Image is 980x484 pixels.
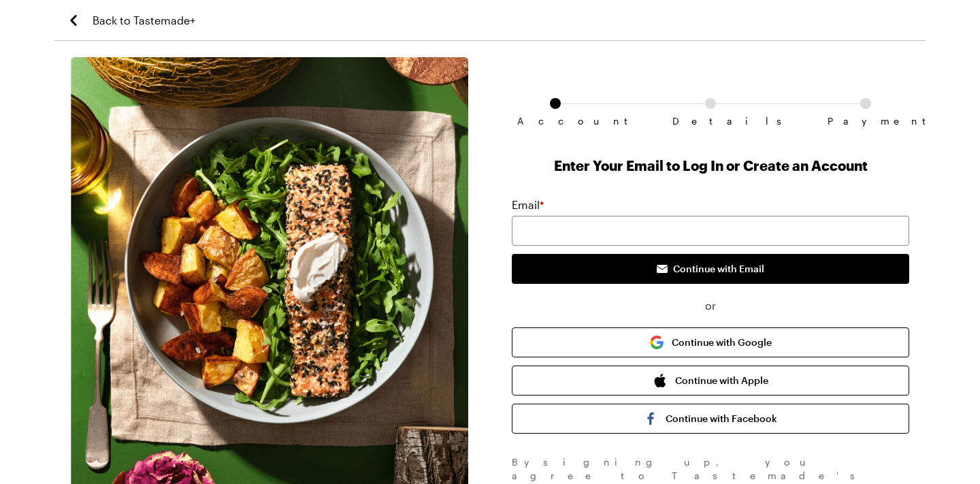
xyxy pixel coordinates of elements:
[828,116,904,127] span: Payment
[512,366,909,396] button: Continue with Apple
[672,116,749,127] span: Details
[517,116,593,127] span: Account
[673,262,764,276] span: Continue with Email
[512,197,544,213] label: Email
[93,12,195,29] span: Back to Tastemade+
[512,156,909,175] h1: Enter Your Email to Log In or Create an Account
[512,327,909,357] button: Continue with Google
[512,98,909,116] ol: Subscription checkout form navigation
[512,254,909,284] button: Continue with Email
[512,404,909,434] button: Continue with Facebook
[512,297,909,314] span: or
